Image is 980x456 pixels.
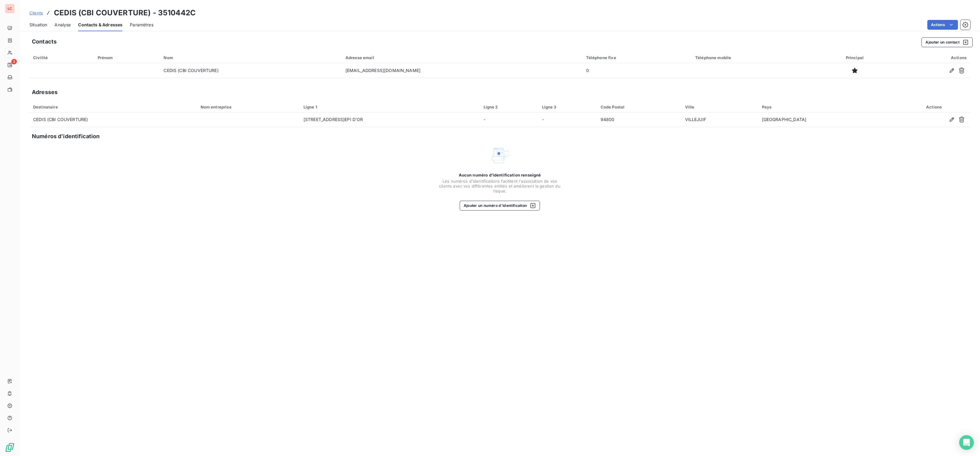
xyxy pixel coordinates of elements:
[460,201,540,211] button: Ajouter un numéro d’identification
[586,55,688,60] div: Téléphone fixe
[959,435,974,450] div: Open Intercom Messenger
[5,443,15,452] img: Logo LeanPay
[29,10,43,15] span: Clients
[130,22,153,28] span: Paramètres
[542,104,593,109] div: Ligne 3
[164,55,338,60] div: Nom
[32,88,58,97] h5: Adresses
[98,55,156,60] div: Prénom
[601,104,678,109] div: Code Postal
[901,104,967,109] div: Actions
[303,104,476,109] div: Ligne 1
[927,20,958,30] button: Actions
[681,112,758,127] td: VILLEJUIF
[29,10,43,16] a: Clients
[29,112,197,127] td: CEDIS (CBI COUVERTURE)
[32,37,57,46] h5: Contacts
[685,104,755,109] div: Ville
[484,104,535,109] div: Ligne 2
[490,146,510,165] img: Empty state
[480,112,538,127] td: -
[160,63,341,78] td: CEDIS (CBI COUVERTURE)
[11,59,17,64] span: 3
[33,104,193,109] div: Destinataire
[345,55,579,60] div: Adresse email
[695,55,814,60] div: Téléphone mobile
[300,112,480,127] td: [STREET_ADDRESS]EPI D'OR
[582,63,692,78] td: 0
[439,179,561,193] span: Les numéros d'identifications facilitent l'association de vos clients avec vos différentes entité...
[342,63,582,78] td: [EMAIL_ADDRESS][DOMAIN_NAME]
[538,112,597,127] td: -
[32,132,100,141] h5: Numéros d’identification
[54,7,196,18] h3: CEDIS (CBI COUVERTURE) - 3510442C
[201,104,296,109] div: Nom entreprise
[33,55,90,60] div: Civilité
[78,22,123,28] span: Contacts & Adresses
[895,55,967,60] div: Actions
[922,37,973,47] button: Ajouter un contact
[459,173,541,177] span: Aucun numéro d’identification renseigné
[55,22,71,28] span: Analyse
[5,4,15,13] div: LC
[597,112,681,127] td: 94800
[758,112,898,127] td: [GEOGRAPHIC_DATA]
[29,22,47,28] span: Situation
[822,55,888,60] div: Principal
[762,104,894,109] div: Pays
